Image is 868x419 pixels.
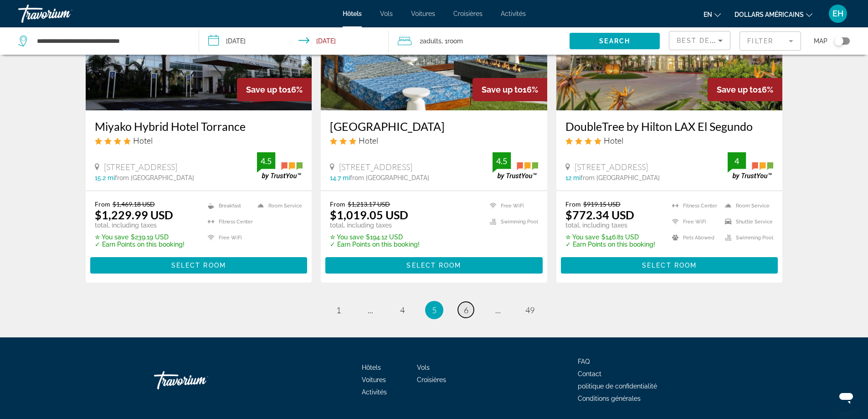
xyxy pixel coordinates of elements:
a: FAQ [578,358,590,365]
a: Contact [578,370,601,378]
a: Select Room [561,259,778,269]
div: 4 star Hotel [565,135,774,145]
div: 4 star Hotel [95,135,303,145]
p: ✓ Earn Points on this booking! [95,241,185,248]
a: Activités [362,388,387,396]
span: 49 [525,305,534,315]
ins: $1,019.05 USD [330,208,408,222]
div: 3 star Hotel [330,135,538,145]
ins: $772.34 USD [565,208,634,222]
button: Check-in date: Oct 22, 2025 Check-out date: Oct 27, 2025 [199,27,389,55]
p: $194.12 USD [330,233,420,241]
button: Changer de devise [734,8,812,21]
span: From [565,200,581,208]
span: Room [447,37,463,45]
a: politique de confidentialité [578,383,657,390]
font: EH [832,9,843,18]
li: Pets Allowed [668,232,720,243]
span: 12 mi [565,174,580,181]
h3: DoubleTree by Hilton LAX El Segundo [565,119,774,133]
div: 4.5 [257,155,275,166]
a: Select Room [90,259,308,269]
li: Shuttle Service [720,216,773,228]
span: 14.7 mi [330,174,350,181]
button: Changer de langue [704,8,721,21]
a: Travorium [18,2,109,26]
li: Swimming Pool [485,216,538,228]
span: Hotel [133,135,153,145]
del: $1,469.18 USD [113,200,155,208]
p: total, including taxes [330,222,420,229]
font: dollars américains [734,11,804,18]
a: Croisières [453,10,483,17]
span: ✮ You save [95,233,128,241]
div: 16% [473,78,547,101]
button: Select Room [90,257,308,274]
span: ... [368,305,373,315]
button: Search [570,33,660,49]
li: Breakfast [203,200,253,212]
span: From [95,200,110,208]
a: Activités [501,10,526,17]
img: trustyou-badge.svg [728,152,773,179]
button: Menu utilisateur [826,4,850,23]
span: From [330,200,345,208]
iframe: Bouton de lancement de la fenêtre de messagerie [832,383,861,412]
p: $146.81 USD [565,233,655,241]
span: from [GEOGRAPHIC_DATA] [115,174,194,181]
a: Hôtels [343,10,362,17]
span: Select Room [171,262,226,269]
img: trustyou-badge.svg [493,152,538,179]
del: $919.15 USD [583,200,621,208]
a: Voitures [362,376,386,383]
div: 4.5 [493,155,511,166]
span: Save up to [482,85,523,94]
img: trustyou-badge.svg [257,152,303,179]
li: Swimming Pool [720,232,773,243]
span: Hotel [359,135,378,145]
span: 4 [400,305,405,315]
del: $1,213.17 USD [348,200,390,208]
span: Select Room [642,262,697,269]
span: from [GEOGRAPHIC_DATA] [350,174,429,181]
div: 16% [708,78,782,101]
li: Room Service [253,200,303,212]
a: Select Room [325,259,543,269]
span: , 1 [442,35,463,47]
button: Select Room [325,257,543,274]
font: Vols [417,364,430,371]
span: [STREET_ADDRESS] [339,162,412,172]
span: Map [814,35,827,47]
span: Save up to [717,85,758,94]
a: Croisières [417,376,446,383]
span: [STREET_ADDRESS] [104,162,177,172]
a: Voitures [411,10,435,17]
span: from [GEOGRAPHIC_DATA] [580,174,660,181]
button: Toggle map [827,37,850,45]
span: Adults [423,37,442,45]
li: Free WiFi [668,216,720,228]
a: Hôtels [362,364,381,371]
li: Free WiFi [485,200,538,212]
p: ✓ Earn Points on this booking! [565,241,655,248]
div: 16% [237,78,312,101]
span: 15.2 mi [95,174,115,181]
nav: Pagination [86,301,783,319]
span: ✮ You save [565,233,599,241]
a: Conditions générales [578,395,641,402]
a: Miyako Hybrid Hotel Torrance [95,119,303,133]
span: [STREET_ADDRESS] [575,162,648,172]
span: Hotel [604,135,623,145]
a: Vols [380,10,393,17]
li: Fitness Center [203,216,253,228]
span: ✮ You save [330,233,364,241]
